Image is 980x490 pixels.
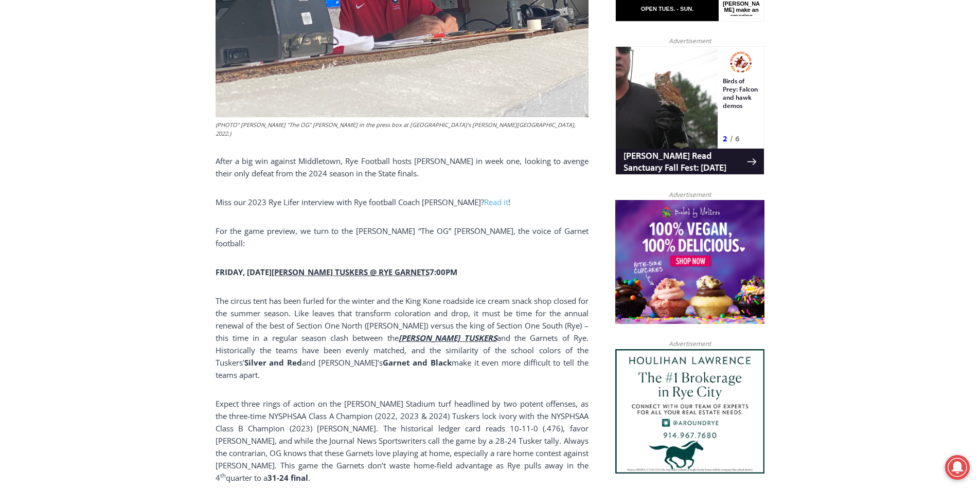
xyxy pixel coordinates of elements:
[615,200,764,324] img: Baked by Melissa
[105,64,146,123] div: "the precise, almost orchestrated movements of cutting and assembling sushi and [PERSON_NAME] mak...
[216,225,589,249] p: For the game preview, we turn to the [PERSON_NAME] “The OG” [PERSON_NAME], the voice of Garnet fo...
[658,339,721,349] span: Advertisement
[8,103,132,127] h4: [PERSON_NAME] Read Sanctuary Fall Fest: [DATE]
[216,267,220,277] strong: F
[216,295,589,381] p: The circus tent has been furled for the winter and the King Kone roadside ice cream snack shop cl...
[1,103,103,128] a: Open Tues. - Sun. [PHONE_NUMBER]
[1,102,149,128] a: [PERSON_NAME] Read Sanctuary Fall Fest: [DATE]
[244,357,302,368] strong: Silver and Red
[3,106,101,145] span: Open Tues. - Sun. [PHONE_NUMBER]
[216,397,589,484] p: Expect three rings of action on the [PERSON_NAME] Stadium turf headlined by two potent offenses, ...
[216,196,589,208] p: Miss our 2023 Rye Lifer interview with Rye football Coach [PERSON_NAME]? !
[269,102,477,125] span: Intern @ [DOMAIN_NAME]
[216,155,589,179] p: After a big win against Middletown, Rye Football hosts [PERSON_NAME] in week one, looking to aven...
[115,87,117,97] div: /
[108,30,144,84] div: Birds of Prey: Falcon and hawk demos
[399,333,497,343] u: [PERSON_NAME] TUSKERS
[272,267,430,277] u: [PERSON_NAME] TUSKERS @ RYE GARNETS
[268,473,308,483] strong: 31-24 final
[120,87,124,97] div: 6
[220,471,226,479] sup: th
[383,357,452,368] strong: Garnet and Black
[615,349,764,474] img: Houlihan Lawrence The #1 Brokerage in Rye City
[260,1,486,100] div: "[PERSON_NAME] and I covered the [DATE] Parade, which was a really eye opening experience as I ha...
[216,120,589,138] figcaption: (PHOTO” [PERSON_NAME] “The OG” [PERSON_NAME] in the press box at [GEOGRAPHIC_DATA]’s [PERSON_NAME...
[108,87,112,97] div: 2
[658,190,721,199] span: Advertisement
[658,36,721,46] span: Advertisement
[247,100,498,128] a: Intern @ [DOMAIN_NAME]
[220,267,457,277] strong: RIDAY, [DATE] 7:00PM
[484,197,508,207] a: Read it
